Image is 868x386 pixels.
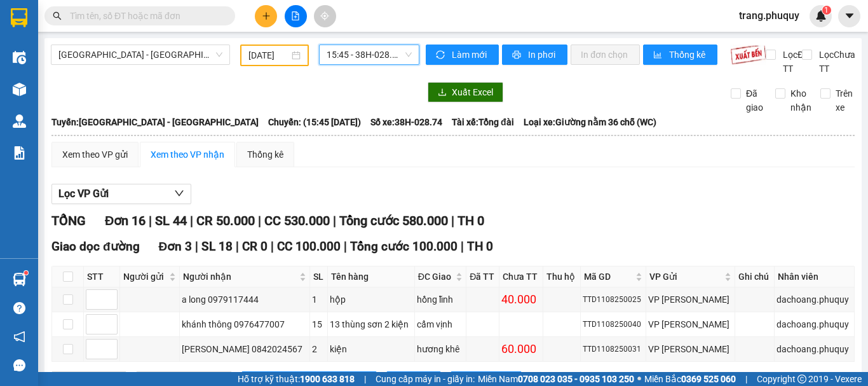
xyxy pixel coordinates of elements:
div: VP [PERSON_NAME] [648,293,733,307]
sup: 1 [24,271,28,275]
span: TỔNG [51,213,86,228]
span: Loại xe: Giường nằm 36 chỗ (WC) [524,115,656,129]
span: Người nhận [183,270,297,284]
td: TTD1108250025 [581,287,646,312]
span: search [53,11,62,20]
span: Lọc Chưa TT [814,48,857,76]
span: Tổng cước 100.000 [350,239,458,254]
span: | [149,213,152,228]
div: 40.000 [501,291,541,308]
span: Hỗ trợ kỹ thuật: [238,372,355,386]
td: TTD1108250031 [581,337,646,362]
span: | [364,372,366,386]
div: dachoang.phuquy [776,342,852,356]
span: Miền Bắc [644,372,736,386]
div: hương khê [417,342,464,356]
span: Thống kê [669,48,707,62]
div: 1 [312,293,325,307]
td: VP Trần Thủ Độ [646,337,736,362]
span: message [13,359,25,371]
span: Kho nhận [785,86,817,114]
sup: 1 [822,6,831,15]
div: dachoang.phuquy [776,317,852,331]
button: bar-chartThống kê [643,45,717,65]
span: In phơi [528,48,557,62]
th: Nhân viên [775,266,855,287]
span: | [461,239,464,254]
span: Cung cấp máy in - giấy in: [376,372,475,386]
th: Ghi chú [735,266,774,287]
span: Chuyến: (15:45 [DATE]) [268,115,361,129]
span: | [451,213,454,228]
span: | [195,239,198,254]
div: TTD1108250025 [583,294,644,306]
img: solution-icon [13,146,26,160]
div: [PERSON_NAME] 0842024567 [182,342,308,356]
button: In đơn chọn [571,45,640,65]
span: TH 0 [467,239,493,254]
span: CR 0 [242,239,268,254]
span: file-add [291,11,300,20]
span: | [745,372,747,386]
span: SL 44 [155,213,187,228]
span: Tổng cước 580.000 [339,213,448,228]
strong: 0369 525 060 [681,374,736,384]
div: 15 [312,317,325,331]
span: Số xe: 38H-028.74 [370,115,442,129]
span: download [438,88,447,98]
div: a long 0979117444 [182,293,308,307]
div: TTD1108250031 [583,343,644,355]
img: warehouse-icon [13,51,26,64]
span: ⚪️ [637,376,641,382]
img: logo-vxr [11,8,27,27]
div: VP [PERSON_NAME] [648,317,733,331]
span: | [271,239,274,254]
span: CR 50.000 [196,213,255,228]
span: Hà Nội - Hà Tĩnh [58,45,222,64]
img: warehouse-icon [13,83,26,96]
td: TTD1108250040 [581,312,646,337]
div: hộp [330,293,412,307]
span: | [190,213,193,228]
input: Tìm tên, số ĐT hoặc mã đơn [70,9,220,23]
th: Tên hàng [328,266,415,287]
span: caret-down [844,10,855,22]
span: Người gửi [123,270,166,284]
th: SL [310,266,328,287]
strong: 1900 633 818 [300,374,355,384]
span: Làm mới [452,48,489,62]
span: Lọc Đã TT [778,48,811,76]
span: Đơn 3 [159,239,193,254]
span: Đã giao [741,86,768,114]
img: 9k= [730,45,766,65]
span: sync [436,50,447,60]
button: file-add [285,5,307,27]
td: VP Trần Thủ Độ [646,287,736,312]
img: warehouse-icon [13,273,26,286]
button: syncLàm mới [426,45,499,65]
span: | [344,239,347,254]
div: Xem theo VP gửi [62,148,128,162]
th: STT [84,266,120,287]
button: plus [255,5,277,27]
span: trang.phuquy [729,8,810,24]
span: SL 18 [201,239,233,254]
th: Đã TT [466,266,499,287]
button: printerIn phơi [502,45,567,65]
div: 13 thùng sơn 2 kiện [330,317,412,331]
div: kiện [330,342,412,356]
span: Xuất Excel [452,85,493,99]
span: | [258,213,261,228]
span: Miền Nam [478,372,634,386]
span: 15:45 - 38H-028.74 [327,45,412,64]
span: | [236,239,239,254]
div: Xem theo VP nhận [151,148,224,162]
div: VP [PERSON_NAME] [648,342,733,356]
th: Thu hộ [543,266,580,287]
span: VP Gửi [649,270,722,284]
span: plus [262,11,271,20]
span: down [174,188,184,198]
span: CC 530.000 [264,213,330,228]
span: CC 100.000 [277,239,341,254]
div: 60.000 [501,340,541,358]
